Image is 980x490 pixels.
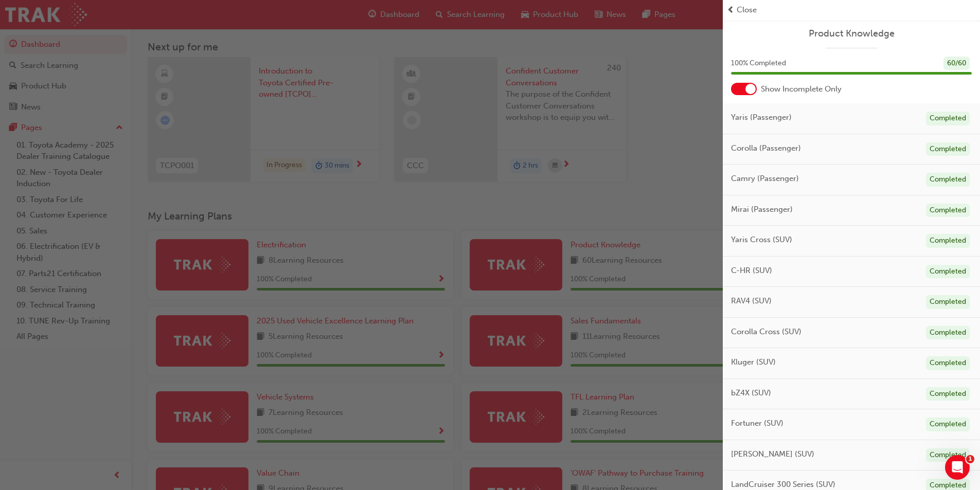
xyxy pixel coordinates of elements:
[926,295,970,309] div: Completed
[966,455,974,463] span: 1
[727,4,735,16] span: prev-icon
[731,58,786,69] span: 100 % Completed
[945,455,970,480] iframe: Intercom live chat
[731,173,799,185] span: Camry (Passenger)
[731,326,801,338] span: Corolla Cross (SUV)
[731,265,772,277] span: C-HR (SUV)
[731,295,772,307] span: RAV4 (SUV)
[731,448,814,460] span: [PERSON_NAME] (SUV)
[926,418,970,431] div: Completed
[926,387,970,401] div: Completed
[926,142,970,156] div: Completed
[731,418,783,429] span: Fortuner (SUV)
[727,4,976,16] button: prev-iconClose
[731,142,801,154] span: Corolla (Passenger)
[926,356,970,370] div: Completed
[926,326,970,340] div: Completed
[731,387,771,399] span: bZ4X (SUV)
[731,234,792,246] span: Yaris Cross (SUV)
[943,57,970,70] div: 60 / 60
[731,28,972,40] a: Product Knowledge
[926,173,970,187] div: Completed
[737,4,757,16] span: Close
[926,448,970,462] div: Completed
[761,83,842,95] span: Show Incomplete Only
[731,112,792,123] span: Yaris (Passenger)
[731,204,793,215] span: Mirai (Passenger)
[926,265,970,279] div: Completed
[926,112,970,125] div: Completed
[926,204,970,217] div: Completed
[926,234,970,248] div: Completed
[731,356,776,368] span: Kluger (SUV)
